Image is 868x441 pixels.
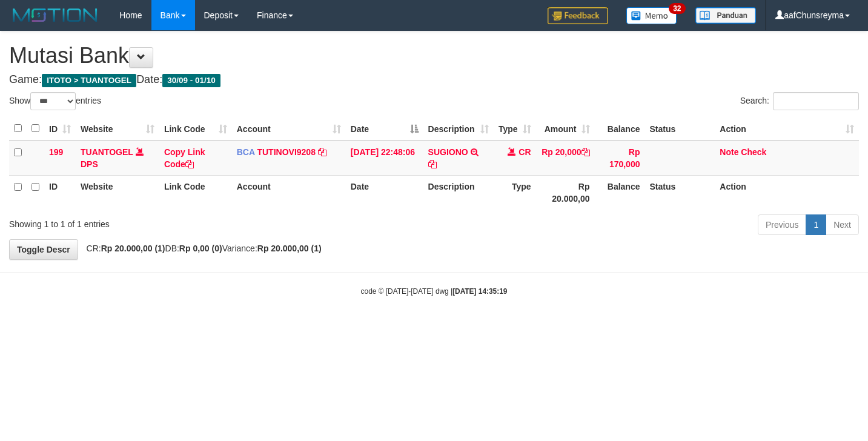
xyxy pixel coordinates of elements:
th: ID: activate to sort column ascending [44,117,76,141]
td: Rp 20,000 [536,141,595,176]
th: Action: activate to sort column ascending [715,117,859,141]
th: Rp 20.000,00 [536,175,595,210]
a: Copy Rp 20,000 to clipboard [581,147,590,157]
a: TUANTOGEL [81,147,133,157]
th: Date: activate to sort column descending [346,117,423,141]
img: Button%20Memo.svg [626,7,677,24]
a: Copy Link Code [164,147,205,169]
th: Description [423,175,494,210]
th: Website [76,175,159,210]
th: Type: activate to sort column ascending [494,117,536,141]
th: Status [644,117,715,141]
strong: Rp 0,00 (0) [179,244,222,253]
span: 32 [669,3,685,14]
img: MOTION_logo.png [9,6,101,24]
th: Link Code [159,175,232,210]
a: Next [826,214,859,235]
strong: Rp 20.000,00 (1) [257,244,322,253]
th: Type [494,175,536,210]
th: Link Code: activate to sort column ascending [159,117,232,141]
h4: Game: Date: [9,74,859,86]
th: Description: activate to sort column ascending [423,117,494,141]
th: Action [715,175,859,210]
span: ITOTO > TUANTOGEL [42,74,136,87]
strong: [DATE] 14:35:19 [452,287,507,296]
th: Account [232,175,346,210]
small: code © [DATE]-[DATE] dwg | [361,287,508,296]
th: ID [44,175,76,210]
a: Check [741,147,766,157]
label: Search: [740,92,859,110]
th: Balance [595,175,645,210]
h1: Mutasi Bank [9,44,859,68]
td: Rp 170,000 [595,141,645,176]
a: Copy SUGIONO to clipboard [428,159,437,169]
div: Showing 1 to 1 of 1 entries [9,213,353,230]
a: 1 [806,214,826,235]
input: Search: [773,92,859,110]
td: DPS [76,141,159,176]
th: Status [644,175,715,210]
label: Show entries [9,92,101,110]
a: Previous [758,214,806,235]
span: 30/09 - 01/10 [162,74,220,87]
span: BCA [237,147,255,157]
span: CR [518,147,531,157]
a: SUGIONO [428,147,468,157]
a: Note [720,147,738,157]
span: 199 [49,147,63,157]
a: Toggle Descr [9,239,78,260]
a: Copy TUTINOVI9208 to clipboard [318,147,326,157]
td: [DATE] 22:48:06 [346,141,423,176]
a: TUTINOVI9208 [257,147,315,157]
th: Account: activate to sort column ascending [232,117,346,141]
img: Feedback.jpg [548,7,608,24]
th: Website: activate to sort column ascending [76,117,159,141]
select: Showentries [30,92,76,110]
img: panduan.png [695,7,756,24]
th: Balance [595,117,645,141]
th: Amount: activate to sort column ascending [536,117,595,141]
strong: Rp 20.000,00 (1) [101,244,165,253]
span: CR: DB: Variance: [81,244,322,253]
th: Date [346,175,423,210]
